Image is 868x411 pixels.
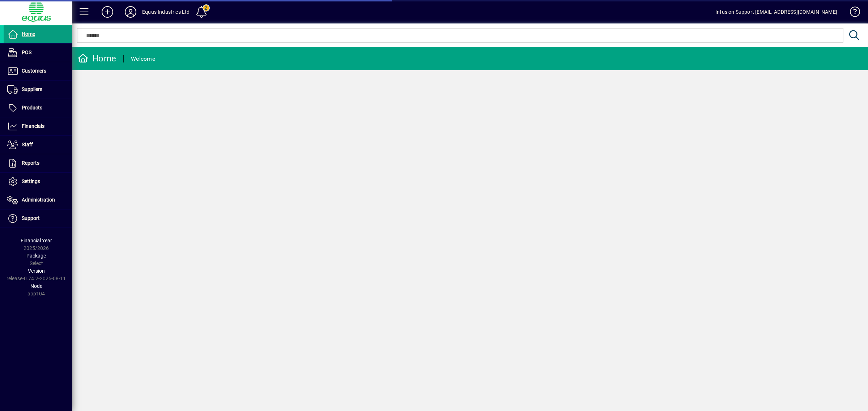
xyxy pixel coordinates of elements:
span: Package [26,253,46,259]
span: Financial Year [21,238,52,243]
span: Home [22,31,35,37]
span: Reports [22,160,39,166]
a: Staff [4,136,72,154]
a: Suppliers [4,81,72,99]
span: POS [22,49,31,55]
button: Profile [119,5,142,18]
a: Settings [4,173,72,191]
span: Node [30,283,42,289]
div: Equus Industries Ltd [142,6,190,18]
span: Support [22,215,40,221]
span: Settings [22,178,40,184]
div: Welcome [131,53,155,65]
a: POS [4,44,72,62]
span: Administration [22,197,55,203]
a: Reports [4,154,72,172]
a: Products [4,99,72,117]
span: Products [22,105,42,111]
button: Add [96,5,119,18]
span: Financials [22,123,44,129]
a: Administration [4,191,72,209]
div: Home [78,53,116,64]
div: Infusion Support [EMAIL_ADDRESS][DOMAIN_NAME] [715,6,837,18]
a: Customers [4,62,72,80]
a: Financials [4,117,72,135]
a: Knowledge Base [844,1,859,25]
span: Suppliers [22,86,42,92]
span: Customers [22,68,46,74]
a: Support [4,209,72,228]
span: Version [28,268,45,274]
span: Staff [22,142,33,147]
